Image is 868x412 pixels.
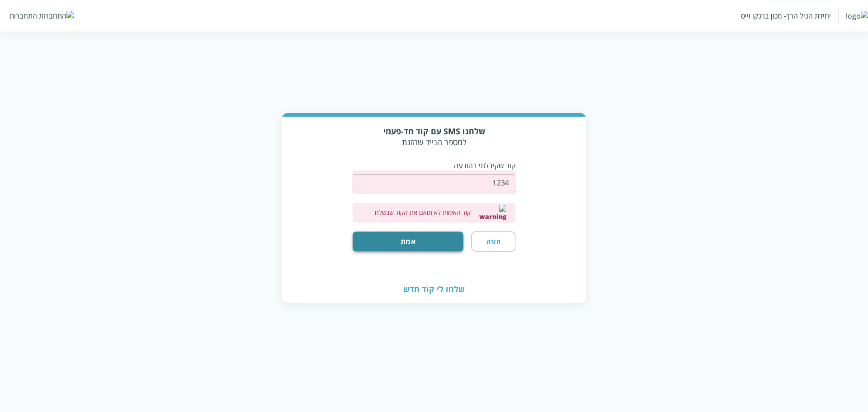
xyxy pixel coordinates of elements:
div: התחברות [9,11,37,21]
strong: שלחנו SMS עם קוד חד-פעמי [383,126,485,137]
img: warning [476,205,506,221]
img: התחברות [39,11,74,21]
div: למספר הנייד שהזנת [353,126,515,147]
div: שלחו לי קוד חדש [282,276,586,302]
img: logo [846,11,868,21]
button: חזרה [472,232,515,251]
input: OTP [353,174,515,192]
div: יחידת הגיל הרך- מכון ברנקו וייס [741,11,831,21]
p: קוד שקיבלתי בהודעה [353,161,515,170]
label: קוד האימות לא תואם את הקוד שנשלח [362,208,471,217]
button: אמת [353,232,463,251]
